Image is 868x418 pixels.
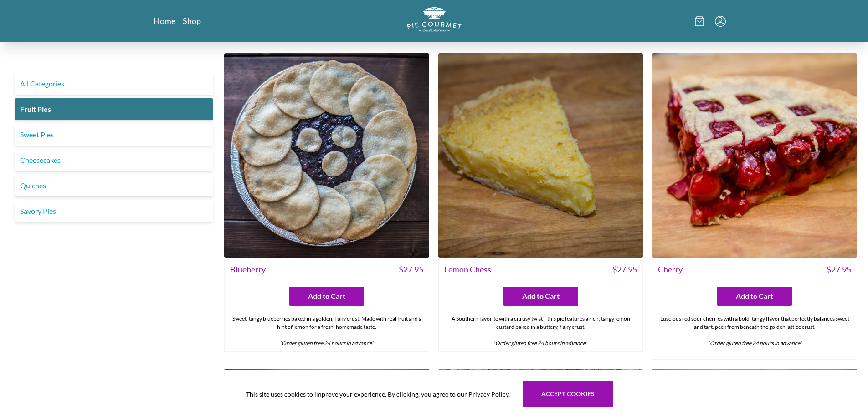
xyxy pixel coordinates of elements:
[736,291,773,302] span: Add to Cart
[289,287,364,306] button: Add to Cart
[652,311,857,359] div: Luscious red sour cherries with a bold, tangy flavor that perfectly balances sweet and tart, peek...
[523,381,613,407] button: Accept cookies
[154,15,175,26] a: Home
[15,200,213,222] a: Savory Pies
[652,53,857,258] img: Cherry
[407,7,462,32] img: logo
[612,263,637,276] span: $ 27.95
[708,340,802,347] em: *Order gluten free 24 hours in advance*
[658,263,683,276] span: Cherry
[717,287,792,306] button: Add to Cart
[522,291,560,302] span: Add to Cart
[715,16,726,27] button: Menu
[225,311,429,351] div: Sweet, tangy blueberries baked in a golden, flaky crust. Made with real fruit and a hint of lemon...
[15,73,213,95] a: All Categories
[503,287,578,306] button: Add to Cart
[438,53,643,258] img: Lemon Chess
[183,15,201,26] a: Shop
[15,98,213,120] a: Fruit Pies
[493,340,587,347] em: *Order gluten free 24 hours in advance*
[15,175,213,196] a: Quiches
[439,311,643,351] div: A Southern favorite with a citrusy twist—this pie features a rich, tangy lemon custard baked in a...
[230,263,266,276] span: Blueberry
[407,7,462,35] a: Logo
[399,263,423,276] span: $ 27.95
[308,291,345,302] span: Add to Cart
[15,149,213,171] a: Cheesecakes
[246,389,510,399] span: This site uses cookies to improve your experience. By clicking, you agree to our Privacy Policy.
[827,263,851,276] span: $ 27.95
[224,53,429,258] img: Blueberry
[15,124,213,146] a: Sweet Pies
[444,263,491,276] span: Lemon Chess
[279,340,374,347] em: *Order gluten free 24 hours in advance*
